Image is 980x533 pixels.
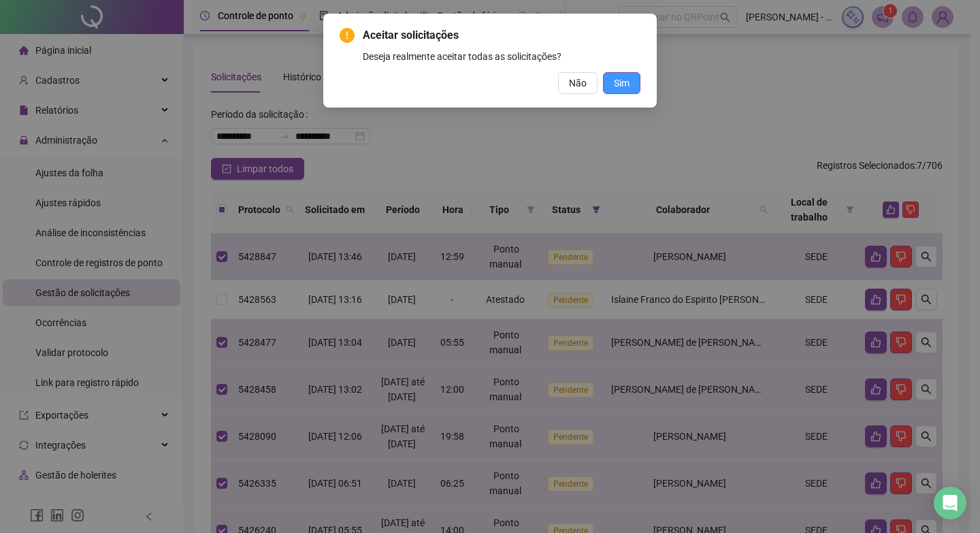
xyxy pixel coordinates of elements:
[614,76,630,91] span: Sim
[363,27,640,44] span: Aceitar solicitações
[603,72,640,94] button: Sim
[340,28,355,43] span: exclamation-circle
[934,487,966,519] div: Open Intercom Messenger
[569,76,587,91] span: Não
[363,49,640,64] div: Deseja realmente aceitar todas as solicitações?
[558,72,598,94] button: Não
